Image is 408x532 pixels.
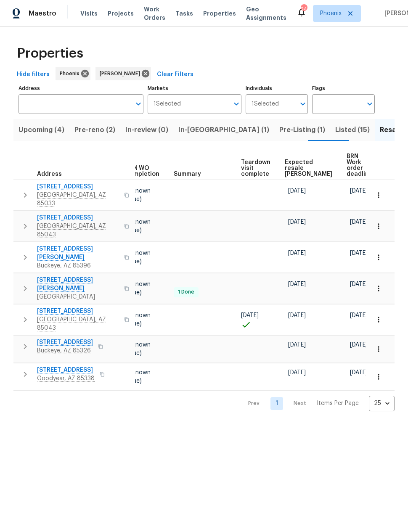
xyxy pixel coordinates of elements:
div: [PERSON_NAME] [95,67,151,80]
div: Phoenix [56,67,90,80]
span: Listed (15) [335,124,370,136]
span: ? (known issue) [126,188,151,202]
span: Address [37,171,62,177]
span: [DATE] [288,342,306,348]
span: Properties [203,9,236,18]
a: Goto page 1 [270,397,283,410]
label: Markets [148,86,241,91]
span: [DATE] [350,312,368,318]
button: Open [132,98,144,110]
span: [DATE] [288,250,306,256]
span: Phoenix [320,9,342,18]
span: [DATE] [350,342,368,348]
span: Summary [174,171,201,177]
span: In-review (0) [125,124,168,136]
span: Pre-Listing (1) [279,124,325,136]
span: [DATE] [288,219,306,225]
span: Phoenix [60,69,83,78]
div: 25 [369,392,395,414]
span: 1 Selected [252,101,279,108]
span: [DATE] [288,370,306,376]
span: In-[GEOGRAPHIC_DATA] (1) [178,124,269,136]
span: Geo Assignments [246,5,286,22]
span: [DATE] [350,370,368,376]
span: 1 Selected [154,101,181,108]
span: [PERSON_NAME] [100,69,143,78]
span: 1 Done [175,288,198,296]
span: [DATE] [350,188,368,194]
button: Open [230,98,242,110]
span: ? (known issue) [126,312,151,327]
span: BRN WO completion [126,165,159,177]
span: Hide filters [17,69,50,80]
button: Open [364,98,376,110]
span: ? (known issue) [126,370,151,384]
span: Maestro [29,9,56,18]
button: Hide filters [13,67,53,82]
span: Pre-reno (2) [74,124,115,136]
span: [DATE] [288,281,306,287]
span: Teardown visit complete [241,159,270,177]
span: Projects [108,9,134,18]
nav: Pagination Navigation [240,396,395,411]
label: Address [19,86,143,91]
span: [DATE] [288,188,306,194]
span: Upcoming (4) [19,124,64,136]
span: [DATE] [350,250,368,256]
span: ? (known issue) [126,281,151,296]
span: BRN Work order deadline [347,154,373,177]
span: ? (known issue) [126,250,151,265]
span: Visits [80,9,98,18]
span: Properties [17,49,83,58]
span: Tasks [175,11,193,16]
span: [DATE] [288,312,306,318]
span: [DATE] [241,312,259,318]
div: 24 [301,5,307,13]
label: Flags [312,86,375,91]
span: Expected resale [PERSON_NAME] [285,159,332,177]
label: Individuals [246,86,308,91]
span: [DATE] [350,219,368,225]
p: Items Per Page [317,399,359,408]
button: Clear Filters [154,67,197,82]
span: ? (known issue) [126,219,151,233]
span: Work Orders [144,5,165,22]
button: Open [297,98,309,110]
span: Clear Filters [157,69,193,80]
span: ? (known issue) [126,342,151,356]
span: [DATE] [350,281,368,287]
